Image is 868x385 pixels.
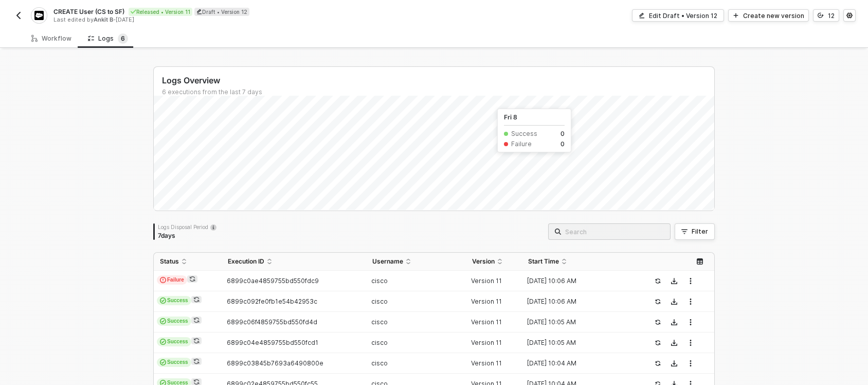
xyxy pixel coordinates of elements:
th: Version [466,253,522,271]
th: Execution ID [222,253,366,271]
div: 12 [828,11,835,20]
span: Version 11 [471,359,502,367]
div: [DATE] 10:05 AM [522,339,634,347]
img: back [14,11,23,20]
span: cisco [371,277,388,285]
div: [DATE] 10:04 AM [522,359,634,367]
span: 6899c03845b7693a6490800e [227,359,323,367]
span: Success [157,337,191,346]
th: Username [366,253,466,271]
span: icon-success-page [655,278,661,284]
span: Failure [157,275,187,285]
span: icon-play [733,12,739,19]
span: 6899c06f4859755bd550fd4d [227,318,317,326]
span: icon-edit [639,12,645,19]
span: icon-cards [160,297,166,304]
div: Last edited by - [DATE] [53,16,433,24]
span: Execution ID [228,257,264,266]
button: Filter [675,223,715,240]
span: Version 11 [471,318,502,326]
span: cisco [371,318,388,326]
div: [DATE] 10:06 AM [522,277,634,285]
span: icon-cards [160,318,166,324]
span: icon-download [671,299,677,305]
div: Create new version [743,11,804,20]
div: Edit Draft • Version 12 [649,11,717,20]
span: Username [372,257,403,266]
span: icon-download [671,340,677,346]
span: Version 11 [471,339,502,346]
span: Version 11 [471,297,502,305]
img: integration-icon [34,11,43,20]
span: Success [157,358,191,367]
span: icon-cards [160,339,166,345]
span: icon-success-page [655,299,661,305]
span: icon-download [671,360,677,366]
span: 6899c0ae4859755bd550fdc9 [227,277,319,285]
span: cisco [371,359,388,367]
span: icon-settings [846,12,853,19]
span: icon-success-page [655,360,661,366]
span: icon-sync [193,317,200,323]
div: Logs Disposal Period [158,223,216,231]
span: icon-exclamation [160,277,166,283]
div: 6 executions from the last 7 days [162,88,714,96]
span: 6 [121,34,125,42]
sup: 6 [118,33,128,44]
span: 6899c092fe0fb1e54b42953c [227,297,317,305]
div: 7 days [158,232,216,240]
span: CREATE User (CS to SF) [53,7,124,16]
span: icon-sync [193,296,200,303]
span: icon-versioning [818,12,824,19]
span: icon-sync [189,276,195,282]
span: icon-sync [193,338,200,344]
div: Draft • Version 12 [194,8,249,16]
button: Edit Draft • Version 12 [632,9,724,22]
th: Status [154,253,222,271]
span: icon-download [671,278,677,284]
span: icon-success-page [655,319,661,325]
button: Create new version [728,9,809,22]
span: Success [157,317,191,326]
span: Status [160,257,179,266]
span: Success [157,296,191,305]
span: Ankit B [94,16,113,23]
span: icon-sync [193,379,200,385]
span: cisco [371,339,388,346]
span: Start Time [528,257,559,266]
span: Version [472,257,495,266]
span: icon-sync [193,358,200,364]
span: cisco [371,297,388,305]
div: Released • Version 11 [129,8,192,16]
div: [DATE] 10:06 AM [522,297,634,306]
div: Logs [88,33,128,44]
div: Workflow [31,34,71,43]
input: Search [565,226,664,237]
div: Logs Overview [162,75,714,86]
span: icon-cards [160,359,166,365]
span: icon-download [671,319,677,325]
span: 6899c04e4859755bd550fcd1 [227,339,318,346]
div: Filter [692,227,708,236]
span: Version 11 [471,277,502,285]
span: icon-table [697,258,703,265]
div: [DATE] 10:05 AM [522,318,634,326]
button: 12 [813,9,839,22]
th: Start Time [522,253,642,271]
span: icon-success-page [655,340,661,346]
span: icon-edit [196,9,202,14]
button: back [12,9,25,22]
